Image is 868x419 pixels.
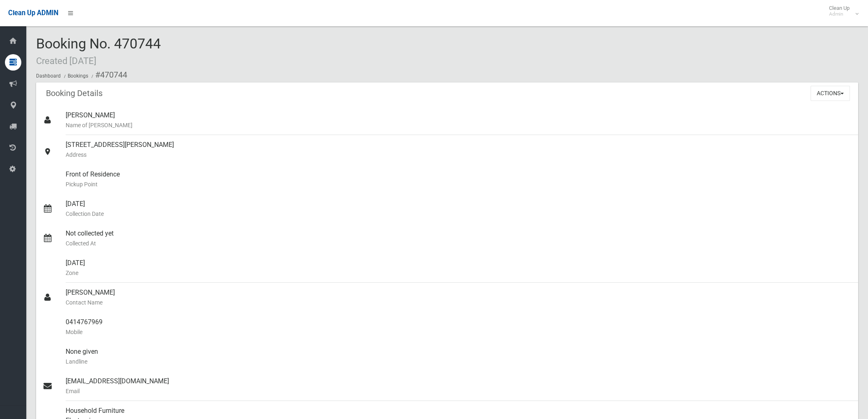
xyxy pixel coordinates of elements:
[66,298,852,307] small: Contact Name
[66,268,852,278] small: Zone
[66,224,852,253] div: Not collected yet
[66,209,852,219] small: Collection Date
[66,194,852,224] div: [DATE]
[811,86,850,101] button: Actions
[66,105,852,135] div: [PERSON_NAME]
[66,327,852,337] small: Mobile
[825,5,858,17] span: Clean Up
[66,357,852,366] small: Landline
[89,67,127,82] li: #470744
[66,253,852,283] div: [DATE]
[66,283,852,312] div: [PERSON_NAME]
[36,371,858,401] a: [EMAIL_ADDRESS][DOMAIN_NAME]Email
[66,150,852,160] small: Address
[68,73,88,79] a: Bookings
[66,135,852,165] div: [STREET_ADDRESS][PERSON_NAME]
[829,11,850,17] small: Admin
[66,386,852,396] small: Email
[66,342,852,371] div: None given
[66,120,852,130] small: Name of [PERSON_NAME]
[66,371,852,401] div: [EMAIL_ADDRESS][DOMAIN_NAME]
[36,85,112,101] header: Booking Details
[66,312,852,342] div: 0414767969
[66,165,852,194] div: Front of Residence
[8,9,58,17] span: Clean Up ADMIN
[36,55,96,66] small: Created [DATE]
[36,73,61,79] a: Dashboard
[36,35,161,67] span: Booking No. 470744
[66,179,852,189] small: Pickup Point
[66,238,852,248] small: Collected At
